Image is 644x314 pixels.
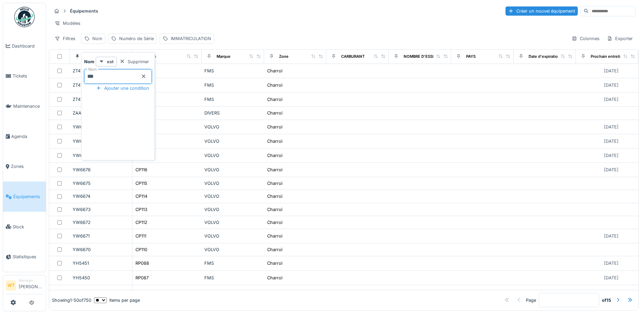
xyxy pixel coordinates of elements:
div: YW6676 [73,167,129,173]
div: [DATE] [604,68,619,74]
div: [DATE] [604,82,619,88]
div: Charroi [267,246,282,253]
div: FMS [204,68,261,74]
div: CP116 [135,167,147,173]
div: Charroi [267,68,282,74]
div: YW6679 [73,124,129,130]
div: IMMATRICULATION [171,35,211,42]
div: RP088 [135,260,149,266]
div: VOLVO [204,246,261,253]
div: Colonnes [569,34,603,43]
div: Charroi [267,193,282,199]
span: Zones [11,163,43,170]
div: Nom [92,35,102,42]
div: Page [526,297,536,303]
strong: Équipements [67,8,101,14]
div: RP086 [135,289,149,295]
div: [DATE] [604,233,619,239]
div: [DATE] [604,260,619,266]
div: VOLVO [204,124,261,130]
div: ZT4724 [73,96,129,103]
span: Tickets [13,73,43,79]
span: Stock [13,224,43,230]
div: CP112 [135,219,147,226]
div: YW6674 [73,193,129,199]
div: NOMBRE D'ESSIEU [404,54,439,59]
div: Charroi [267,233,282,239]
div: VOLVO [204,233,261,239]
div: ZAAA493 [73,110,129,116]
div: YW6677 [73,152,129,159]
div: [DATE] [604,152,619,159]
div: CP111 [135,233,146,239]
div: YH5451 [73,260,129,266]
div: YW6675 [73,180,129,187]
div: Charroi [267,275,282,281]
div: items per page [94,297,140,303]
strong: Nom [84,58,94,65]
div: CP113 [135,206,147,213]
div: [DATE] [604,275,619,281]
div: Charroi [267,96,282,103]
div: Manager [19,278,43,283]
div: Charroi [267,82,282,88]
div: VOLVO [204,152,261,159]
li: WT [6,280,16,291]
div: Filtres [52,34,78,43]
div: VOLVO [204,180,261,187]
div: Charroi [267,138,282,144]
div: YW6673 [73,206,129,213]
div: Charroi [267,152,282,159]
div: Numéro de Série [119,35,154,42]
div: YW6670 [73,246,129,253]
div: YH5450 [73,275,129,281]
div: Showing 1 - 50 of 750 [52,297,91,303]
div: CP110 [135,246,147,253]
div: VOLVO [204,138,261,144]
div: [DATE] [604,289,619,295]
div: YW6672 [73,219,129,226]
div: Charroi [267,110,282,116]
div: ZT4727 [73,68,129,74]
span: Statistiques [13,254,43,260]
div: CP114 [135,193,147,199]
div: Charroi [267,167,282,173]
div: Charroi [267,206,282,213]
div: [DATE] [604,124,619,130]
div: Prochain entretien [591,54,625,59]
span: Équipements [13,193,43,200]
span: Agenda [11,133,43,140]
div: Zone [279,54,289,59]
div: FMS [204,289,261,295]
div: VOLVO [204,219,261,226]
div: RP087 [135,275,149,281]
img: Badge_color-CXgf-gQk.svg [14,7,35,27]
div: Charroi [267,180,282,187]
li: [PERSON_NAME] [19,278,43,293]
div: Charroi [267,219,282,226]
label: Nom [87,67,98,72]
div: VOLVO [204,167,261,173]
div: ZT4725 [73,82,129,88]
span: Maintenance [13,103,43,109]
div: CARBURANT [341,54,365,59]
span: Dashboard [12,43,43,49]
div: Charroi [267,289,282,295]
div: Modèles [52,18,84,28]
div: YW6671 [73,233,129,239]
div: CP115 [135,180,147,187]
div: Charroi [267,124,282,130]
div: Charroi [267,260,282,266]
strong: of 15 [602,297,611,303]
div: [DATE] [604,138,619,144]
div: [DATE] [604,167,619,173]
div: DIVERS [204,110,261,116]
div: FMS [204,96,261,103]
div: [DATE] [604,96,619,103]
div: YH5448 [73,289,129,295]
div: Exporter [604,34,636,43]
div: Supprimer [117,57,152,66]
div: VOLVO [204,193,261,199]
div: PAYS [466,54,476,59]
div: Ajouter une condition [93,84,152,93]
